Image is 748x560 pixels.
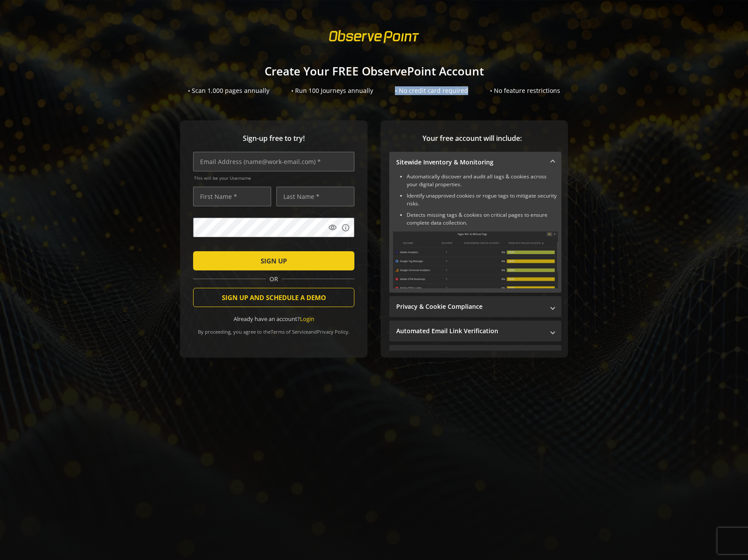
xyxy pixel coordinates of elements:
[395,86,468,95] div: • No credit card required
[407,192,558,208] li: Identify unapproved cookies or rogue tags to mitigate security risks.
[193,323,354,335] div: By proceeding, you agree to the and .
[300,315,314,323] a: Login
[407,173,558,188] li: Automatically discover and audit all tags & cookies across your digital properties.
[341,223,350,232] mat-icon: info
[389,296,561,317] mat-expansion-panel-header: Privacy & Cookie Compliance
[193,251,354,270] button: SIGN UP
[222,290,326,305] span: SIGN UP AND SCHEDULE A DEMO
[396,327,544,335] mat-panel-title: Automated Email Link Verification
[407,211,558,227] li: Detects missing tags & cookies on critical pages to ensure complete data collection.
[328,223,337,232] mat-icon: visibility
[271,328,308,335] a: Terms of Service
[396,302,544,311] mat-panel-title: Privacy & Cookie Compliance
[389,173,561,293] div: Sitewide Inventory & Monitoring
[276,187,354,206] input: Last Name *
[317,328,348,335] a: Privacy Policy
[396,158,544,167] mat-panel-title: Sitewide Inventory & Monitoring
[389,321,561,341] mat-expansion-panel-header: Automated Email Link Verification
[193,133,354,143] span: Sign-up free to try!
[193,315,354,323] div: Already have an account?
[490,86,560,95] div: • No feature restrictions
[194,175,354,181] span: This will be your Username
[389,133,555,143] span: Your free account will include:
[261,253,287,269] span: SIGN UP
[393,231,558,288] img: Sitewide Inventory & Monitoring
[389,152,561,173] mat-expansion-panel-header: Sitewide Inventory & Monitoring
[193,288,354,307] button: SIGN UP AND SCHEDULE A DEMO
[266,275,282,283] span: OR
[389,345,561,366] mat-expansion-panel-header: Performance Monitoring with Web Vitals
[291,86,373,95] div: • Run 100 Journeys annually
[193,152,354,171] input: Email Address (name@work-email.com) *
[193,187,271,206] input: First Name *
[188,86,269,95] div: • Scan 1,000 pages annually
